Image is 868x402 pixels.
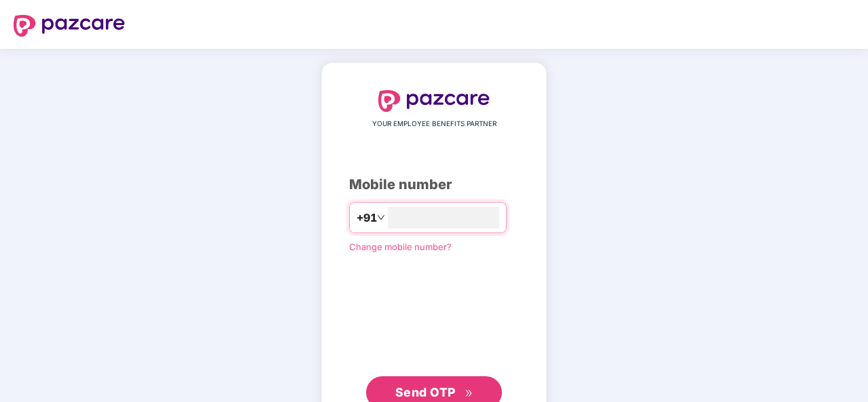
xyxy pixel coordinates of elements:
div: Mobile number [349,174,519,195]
span: down [377,214,385,222]
img: logo [378,90,490,112]
img: logo [14,15,125,37]
a: Change mobile number? [349,241,452,252]
span: YOUR EMPLOYEE BENEFITS PARTNER [372,119,496,129]
span: +91 [357,209,377,226]
span: Send OTP [395,385,456,399]
span: double-right [465,389,473,398]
